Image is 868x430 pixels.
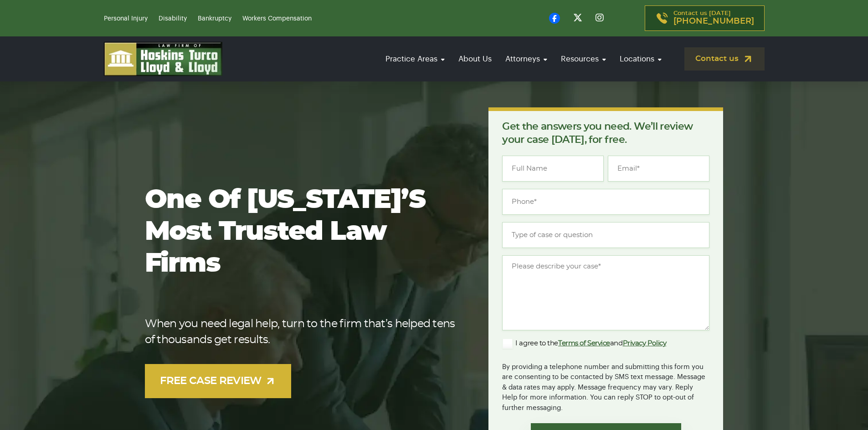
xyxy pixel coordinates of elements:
input: Email* [608,156,709,182]
a: Terms of Service [558,340,610,347]
a: Contact us [684,47,765,71]
a: Locations [615,46,666,72]
a: Attorneys [501,46,552,72]
a: FREE CASE REVIEW [145,364,292,398]
input: Type of case or question [502,222,709,248]
a: Disability [159,15,187,22]
label: I agree to the and [502,338,666,349]
h1: One of [US_STATE]’s most trusted law firms [145,184,460,280]
a: Resources [556,46,611,72]
a: Practice Areas [381,46,449,72]
input: Phone* [502,189,709,215]
div: By providing a telephone number and submitting this form you are consenting to be contacted by SM... [502,356,709,414]
a: Workers Compensation [242,15,312,22]
a: Contact us [DATE][PHONE_NUMBER] [645,5,765,31]
span: [PHONE_NUMBER] [673,17,754,26]
a: Personal Injury [104,15,148,22]
a: Bankruptcy [198,15,231,22]
p: Contact us [DATE] [673,10,754,26]
p: Get the answers you need. We’ll review your case [DATE], for free. [502,120,709,147]
p: When you need legal help, turn to the firm that’s helped tens of thousands get results. [145,316,460,348]
a: Privacy Policy [623,340,667,347]
img: arrow-up-right-light.svg [265,375,276,387]
img: logo [104,42,222,76]
a: About Us [454,46,496,72]
input: Full Name [502,156,604,182]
